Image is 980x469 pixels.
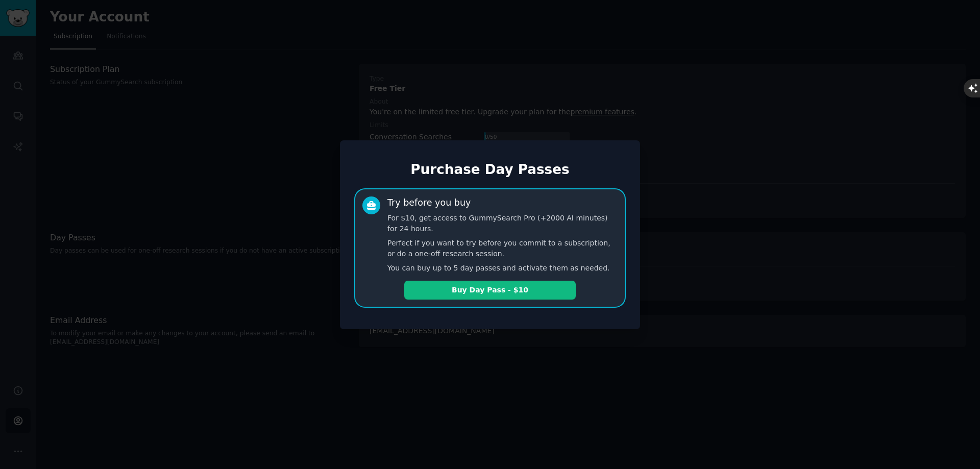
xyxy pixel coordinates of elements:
div: Try before you buy [387,196,471,209]
p: Perfect if you want to try before you commit to a subscription, or do a one-off research session. [387,238,618,259]
p: You can buy up to 5 day passes and activate them as needed. [387,263,618,274]
p: For $10, get access to GummySearch Pro (+2000 AI minutes) for 24 hours. [387,213,618,234]
button: Buy Day Pass - $10 [404,281,576,300]
h1: Purchase Day Passes [354,162,626,178]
